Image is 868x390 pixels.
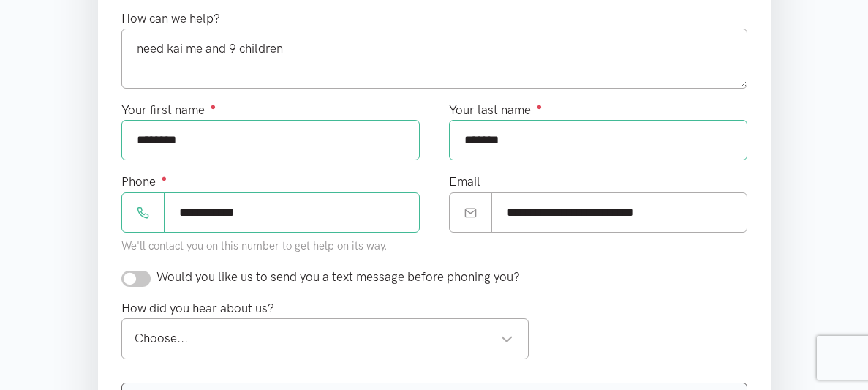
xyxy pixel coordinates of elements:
[135,329,513,348] div: Choose...
[449,172,480,192] label: Email
[164,192,420,233] input: Phone number
[156,269,520,284] span: Would you like us to send you a text message before phoning you?
[211,101,216,112] sup: ●
[162,173,167,184] sup: ●
[121,172,167,192] label: Phone
[537,101,543,112] sup: ●
[121,9,220,29] label: How can we help?
[449,100,543,120] label: Your last name
[121,299,274,318] label: How did you hear about us?
[491,192,747,233] input: Email
[121,239,388,252] small: We'll contact you on this number to get help on its way.
[121,100,216,120] label: Your first name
